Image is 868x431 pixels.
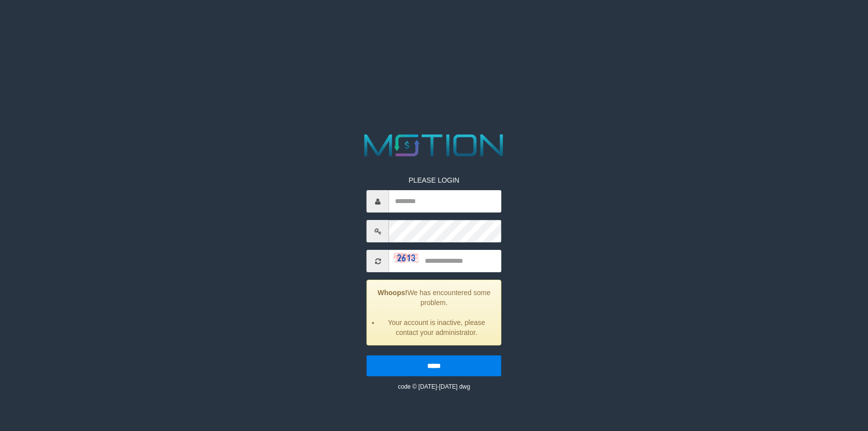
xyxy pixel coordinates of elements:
[367,175,501,185] p: PLEASE LOGIN
[358,130,510,160] img: MOTION_logo.png
[380,318,493,337] li: Your account is inactive, please contact your administrator.
[394,253,419,263] img: captcha
[367,280,501,345] div: We has encountered some problem.
[378,289,407,297] strong: Whoops!
[398,383,470,390] small: code © [DATE]-[DATE] dwg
